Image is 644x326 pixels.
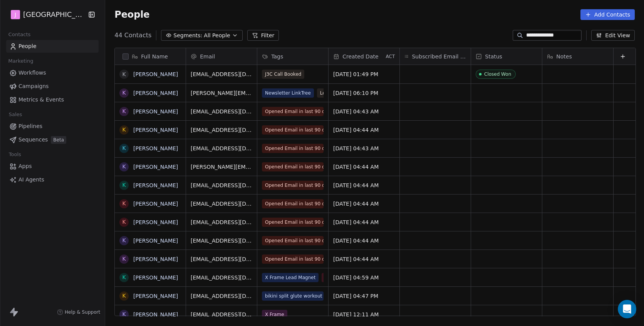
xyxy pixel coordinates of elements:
div: Open Intercom Messenger [618,300,636,318]
div: K [122,218,126,226]
a: Workflows [6,67,99,79]
span: Opened Email in last 90 days - [DATE] [262,254,324,264]
span: [EMAIL_ADDRESS][DOMAIN_NAME] [191,181,252,189]
span: [DATE] 12:11 AM [333,311,395,318]
span: Status [485,53,502,60]
a: Pipelines [6,120,99,133]
div: Tags [257,48,328,65]
div: K [122,144,126,152]
span: Tags [271,53,283,60]
a: [PERSON_NAME] [133,293,178,299]
span: Email [200,53,215,60]
span: Campaigns [18,82,49,90]
span: Opened Email in last 90 days - [DATE] [262,199,324,208]
span: Opened Email in last 90 days - [DATE] [262,218,324,227]
span: Opened Email in last 90 days - [DATE] [262,181,324,190]
a: [PERSON_NAME] [133,108,178,115]
a: Help & Support [57,309,100,315]
a: [PERSON_NAME] [133,256,178,262]
span: Level 1 Opt-in [317,88,356,98]
div: K [122,70,126,78]
a: [PERSON_NAME] [133,201,178,207]
span: Help & Support [65,309,100,315]
a: [PERSON_NAME] [133,90,178,96]
span: [EMAIL_ADDRESS][DOMAIN_NAME] [191,145,252,152]
div: grid [115,65,186,316]
div: k [122,107,126,115]
span: [DATE] 04:43 AM [333,108,395,115]
button: Edit View [591,30,635,41]
a: Metrics & Events [6,93,99,106]
span: Tools [5,149,24,160]
span: Contacts [5,29,34,40]
span: [EMAIL_ADDRESS][DOMAIN_NAME] [191,274,252,281]
span: [GEOGRAPHIC_DATA] [23,10,86,20]
span: [DATE] 04:44 AM [333,255,395,263]
a: SequencesBeta [6,133,99,146]
a: [PERSON_NAME] [133,311,178,318]
span: [PERSON_NAME][EMAIL_ADDRESS][DOMAIN_NAME] [191,163,252,171]
a: [PERSON_NAME] [133,238,178,244]
span: X Frame Lead Magnet [262,273,319,282]
span: Created Date [342,53,378,60]
span: [DATE] 04:43 AM [333,145,395,152]
span: Sequences [18,136,48,144]
a: [PERSON_NAME] [133,164,178,170]
span: [EMAIL_ADDRESS][DOMAIN_NAME] [191,126,252,134]
span: J3C Call Booked [262,70,304,79]
span: [EMAIL_ADDRESS][DOMAIN_NAME] [191,237,252,244]
span: People [18,42,37,50]
span: [DATE] 01:49 PM [333,70,395,78]
a: [PERSON_NAME] [133,127,178,133]
span: bikini split glute workout [262,291,324,301]
span: [EMAIL_ADDRESS][DOMAIN_NAME] [191,292,252,300]
div: K [122,181,126,189]
div: K [122,255,126,263]
button: Add Contacts [580,9,635,20]
a: People [6,40,99,53]
span: [DATE] 04:59 AM [333,274,395,281]
span: Opened Email in last 90 days - [DATE] [262,236,324,245]
span: [DATE] 04:44 AM [333,126,395,134]
span: Full Name [141,53,168,60]
span: [DATE] 04:44 AM [333,237,395,244]
div: K [122,200,126,208]
div: K [122,310,126,318]
span: [DATE] 04:44 AM [333,181,395,189]
span: J [15,11,16,18]
span: [EMAIL_ADDRESS][DOMAIN_NAME] [191,200,252,208]
div: K [122,163,126,171]
span: Subscribed Email Categories [412,53,466,60]
div: Full Name [115,48,186,65]
span: [EMAIL_ADDRESS][DOMAIN_NAME] [191,218,252,226]
a: [PERSON_NAME] [133,219,178,225]
div: K [122,126,126,134]
div: Created DateACT [329,48,399,65]
div: Closed Won [484,72,511,77]
span: Metrics & Events [18,96,64,104]
span: ACT [386,53,395,60]
span: Sales [5,109,25,120]
span: [EMAIL_ADDRESS][DOMAIN_NAME] [191,108,252,115]
a: [PERSON_NAME] [133,145,178,151]
div: Email [186,48,257,65]
a: [PERSON_NAME] [133,182,178,188]
button: J[GEOGRAPHIC_DATA] [9,8,83,21]
span: Marketing [5,55,37,67]
span: Opened Email in last 90 days - [DATE] [262,125,324,135]
span: X Frame [262,310,287,319]
a: [PERSON_NAME] [133,274,178,281]
span: Pipelines [18,122,42,130]
span: [EMAIL_ADDRESS][DOMAIN_NAME] [191,255,252,263]
span: Opened Email in last 90 days - [DATE] [262,162,324,171]
div: Subscribed Email Categories [400,48,471,65]
a: AI Agents [6,173,99,186]
div: grid [186,65,636,316]
span: [PERSON_NAME][EMAIL_ADDRESS][DOMAIN_NAME] [191,89,252,97]
div: K [122,89,126,97]
button: Filter [247,30,279,41]
span: [EMAIL_ADDRESS][DOMAIN_NAME] [191,70,252,78]
div: Status [471,48,542,65]
div: K [122,236,126,244]
span: [DATE] 04:44 AM [333,200,395,208]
